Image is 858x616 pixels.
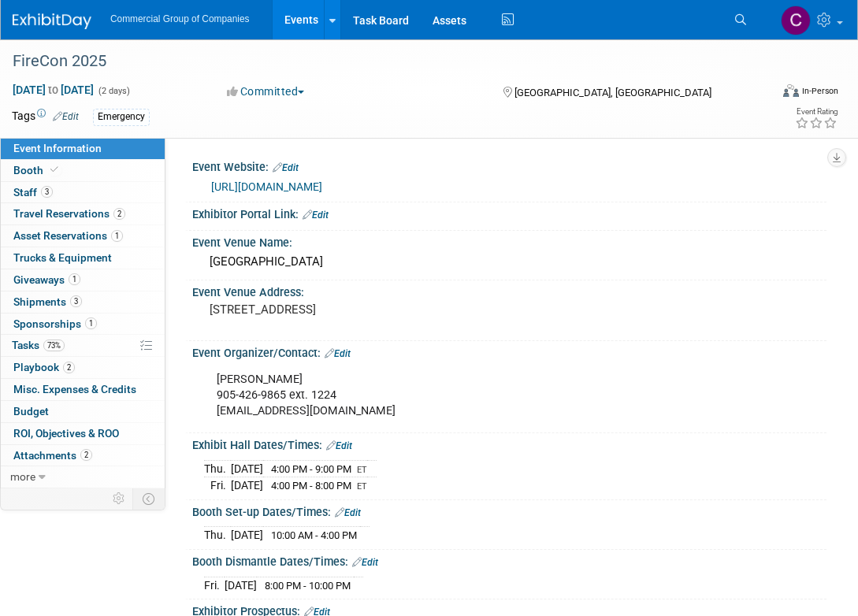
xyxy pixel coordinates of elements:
[211,180,322,193] a: [URL][DOMAIN_NAME]
[1,466,165,488] a: more
[192,202,826,223] div: Exhibitor Portal Link:
[1,357,165,378] a: Playbook2
[80,449,92,461] span: 2
[12,83,95,97] span: [DATE] [DATE]
[192,280,826,300] div: Event Venue Address:
[204,477,231,494] td: Fri.
[13,295,82,308] span: Shipments
[352,557,378,568] a: Edit
[13,361,75,373] span: Playbook
[1,423,165,444] a: ROI, Objectives & ROO
[1,291,165,313] a: Shipments3
[204,250,815,274] div: [GEOGRAPHIC_DATA]
[63,362,75,373] span: 2
[265,580,351,592] span: 8:00 PM - 10:00 PM
[303,210,329,221] a: Edit
[12,108,79,126] td: Tags
[110,13,249,24] span: Commercial Group of Companies
[1,445,165,466] a: Attachments2
[111,230,123,242] span: 1
[13,164,61,176] span: Booth
[206,364,696,427] div: [PERSON_NAME] 905-426-9865 ext. 1224 [EMAIL_ADDRESS][DOMAIN_NAME]
[133,488,165,509] td: Toggle Event Tabs
[13,427,119,440] span: ROI, Objectives & ROO
[192,433,826,454] div: Exhibit Hall Dates/Times:
[325,348,351,359] a: Edit
[43,340,65,351] span: 73%
[13,186,53,199] span: Staff
[221,83,310,99] button: Committed
[225,577,257,593] td: [DATE]
[271,480,351,492] span: 4:00 PM - 8:00 PM
[273,162,299,173] a: Edit
[514,87,711,98] span: [GEOGRAPHIC_DATA], [GEOGRAPHIC_DATA]
[50,165,58,174] i: Booth reservation complete
[192,231,826,250] div: Event Venue Name:
[192,155,826,176] div: Event Website:
[41,186,53,198] span: 3
[13,13,91,29] img: ExhibitDay
[13,207,125,220] span: Travel Reservations
[69,273,80,285] span: 1
[7,47,756,76] div: FireCon 2025
[70,295,82,307] span: 3
[1,247,165,269] a: Trucks & Equipment
[795,108,838,116] div: Event Rating
[97,86,130,96] span: (2 days)
[711,82,838,106] div: Event Format
[210,302,439,317] pre: [STREET_ADDRESS]
[231,527,263,544] td: [DATE]
[106,488,133,509] td: Personalize Event Tab Strip
[357,481,367,492] span: ET
[13,229,123,242] span: Asset Reservations
[13,405,49,417] span: Budget
[192,500,826,521] div: Booth Set-up Dates/Times:
[271,463,351,475] span: 4:00 PM - 9:00 PM
[192,341,826,362] div: Event Organizer/Contact:
[357,465,367,475] span: ET
[13,142,102,154] span: Event Information
[46,83,61,96] span: to
[1,225,165,247] a: Asset Reservations1
[204,527,231,544] td: Thu.
[204,460,231,477] td: Thu.
[1,138,165,159] a: Event Information
[10,470,35,483] span: more
[13,449,92,462] span: Attachments
[13,317,97,330] span: Sponsorships
[192,550,826,570] div: Booth Dismantle Dates/Times:
[204,577,225,593] td: Fri.
[1,160,165,181] a: Booth
[13,273,80,286] span: Giveaways
[801,85,838,97] div: In-Person
[783,84,799,97] img: Format-Inperson.png
[1,203,165,225] a: Travel Reservations2
[335,507,361,518] a: Edit
[13,251,112,264] span: Trucks & Equipment
[326,440,352,451] a: Edit
[1,182,165,203] a: Staff3
[93,109,150,125] div: Emergency
[1,379,165,400] a: Misc. Expenses & Credits
[53,111,79,122] a: Edit
[1,314,165,335] a: Sponsorships1
[1,401,165,422] a: Budget
[1,335,165,356] a: Tasks73%
[231,477,263,494] td: [DATE]
[781,6,811,35] img: Cole Mattern
[85,317,97,329] span: 1
[231,460,263,477] td: [DATE]
[271,529,357,541] span: 10:00 AM - 4:00 PM
[113,208,125,220] span: 2
[1,269,165,291] a: Giveaways1
[13,383,136,395] span: Misc. Expenses & Credits
[12,339,65,351] span: Tasks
